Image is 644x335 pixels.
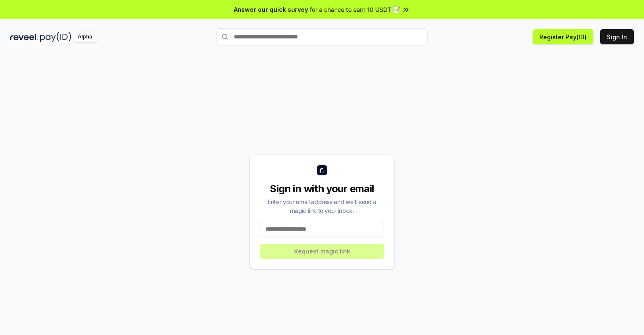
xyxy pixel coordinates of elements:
div: Alpha [73,32,97,42]
img: pay_id [40,32,71,42]
img: logo_small [317,165,327,175]
img: reveel_dark [10,32,38,42]
div: Sign in with your email [260,182,384,196]
span: Answer our quick survey [234,5,308,14]
span: for a chance to earn 10 USDT 📝 [310,5,400,14]
button: Sign In [600,29,634,44]
div: Enter your email address and we’ll send a magic link to your inbox. [260,197,384,215]
button: Register Pay(ID) [533,29,593,44]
